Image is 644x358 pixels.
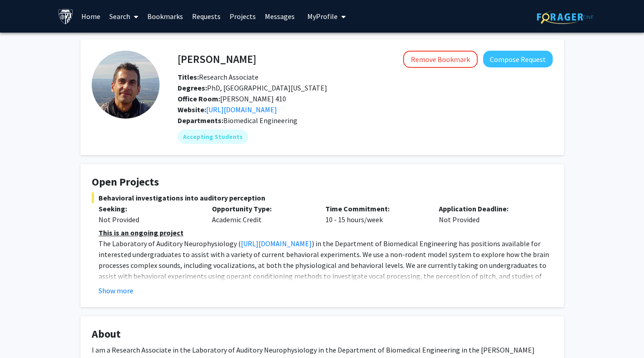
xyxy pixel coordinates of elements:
div: Not Provided [432,203,545,225]
img: Profile Picture [92,51,160,119]
p: Time Commitment: [325,203,425,214]
h4: About [92,328,553,341]
p: Opportunity Type: [212,203,312,214]
u: This is an ongoing project [99,228,183,237]
span: [PERSON_NAME] 410 [178,94,286,103]
span: Research Associate [178,72,259,81]
mat-chip: Accepting Students [178,129,248,144]
a: Home [77,0,105,32]
span: PhD, [GEOGRAPHIC_DATA][US_STATE] [178,83,327,92]
p: Seeking: [99,203,198,214]
b: Departments: [178,116,223,125]
a: Search [105,0,143,32]
b: Titles: [178,72,199,81]
span: ) in the Department of Biomedical Engineering has positions available for interested undergraduat... [99,239,549,313]
div: Not Provided [99,214,198,225]
button: Compose Request to Michael Osmanski [483,51,553,67]
a: Messages [260,0,299,32]
span: Biomedical Engineering [223,116,297,125]
span: Behavioral investigations into auditory perception [92,192,553,203]
h4: [PERSON_NAME] [178,51,256,67]
a: [URL][DOMAIN_NAME] [241,239,312,248]
a: Projects [225,0,260,32]
b: Office Room: [178,94,220,103]
button: Show more [99,285,133,296]
a: Bookmarks [143,0,188,32]
iframe: Chat [7,317,38,351]
span: My Profile [307,12,338,21]
div: Academic Credit [205,203,319,225]
img: ForagerOne Logo [537,10,593,24]
p: Application Deadline: [439,203,539,214]
a: Opens in a new tab [206,105,277,114]
b: Degrees: [178,83,207,92]
img: Johns Hopkins University Logo [58,9,74,24]
span: The Laboratory of Auditory Neurophysiology ( [99,239,241,248]
button: Remove Bookmark [403,51,478,68]
h4: Open Projects [92,176,553,189]
div: 10 - 15 hours/week [319,203,432,225]
a: Requests [188,0,225,32]
b: Website: [178,105,206,114]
